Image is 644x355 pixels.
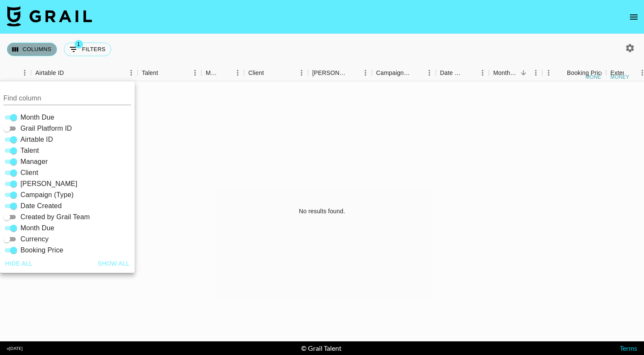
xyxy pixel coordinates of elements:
[567,65,604,81] div: Booking Price
[372,65,436,81] div: Campaign (Type)
[95,256,133,272] button: Show all
[201,65,244,81] div: Manager
[529,66,542,79] button: Menu
[64,43,111,56] button: Show filters
[295,66,308,79] button: Menu
[264,67,276,79] button: Sort
[624,67,636,79] button: Sort
[158,67,170,79] button: Sort
[20,135,53,145] span: Airtable ID
[20,179,78,189] span: [PERSON_NAME]
[231,66,244,79] button: Menu
[301,344,342,352] div: © Grail Talent
[244,65,308,81] div: Client
[3,92,131,105] input: Column title
[20,234,49,244] span: Currency
[20,123,72,134] span: Grail Platform ID
[7,346,23,351] div: v [DATE]
[464,67,476,79] button: Sort
[248,65,264,81] div: Client
[20,245,63,255] span: Booking Price
[620,344,637,352] a: Terms
[436,65,489,81] div: Date Created
[610,74,630,80] div: money
[18,66,31,79] button: Menu
[125,66,138,79] button: Menu
[20,223,55,233] span: Month Due
[625,9,642,26] button: open drawer
[20,190,74,200] span: Campaign (Type)
[20,157,48,167] span: Manager
[517,67,529,79] button: Sort
[20,168,38,178] span: Client
[376,65,411,81] div: Campaign (Type)
[189,66,201,79] button: Menu
[35,65,64,81] div: Airtable ID
[308,65,372,81] div: Booker
[142,65,158,81] div: Talent
[423,66,436,79] button: Menu
[411,67,423,79] button: Sort
[440,65,464,81] div: Date Created
[555,67,567,79] button: Sort
[476,66,489,79] button: Menu
[20,146,39,156] span: Talent
[489,65,542,81] div: Month Due
[75,40,83,49] span: 1
[7,43,57,56] button: Select columns
[2,256,36,272] button: Hide all
[493,65,517,81] div: Month Due
[20,212,90,222] span: Created by Grail Team
[359,66,372,79] button: Menu
[542,66,555,79] button: Menu
[31,65,138,81] div: Airtable ID
[20,201,62,211] span: Date Created
[586,74,605,80] div: money
[312,65,347,81] div: [PERSON_NAME]
[138,65,201,81] div: Talent
[347,67,359,79] button: Sort
[20,112,55,123] span: Month Due
[219,67,231,79] button: Sort
[64,67,76,79] button: Sort
[7,6,92,26] img: Grail Talent
[206,65,219,81] div: Manager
